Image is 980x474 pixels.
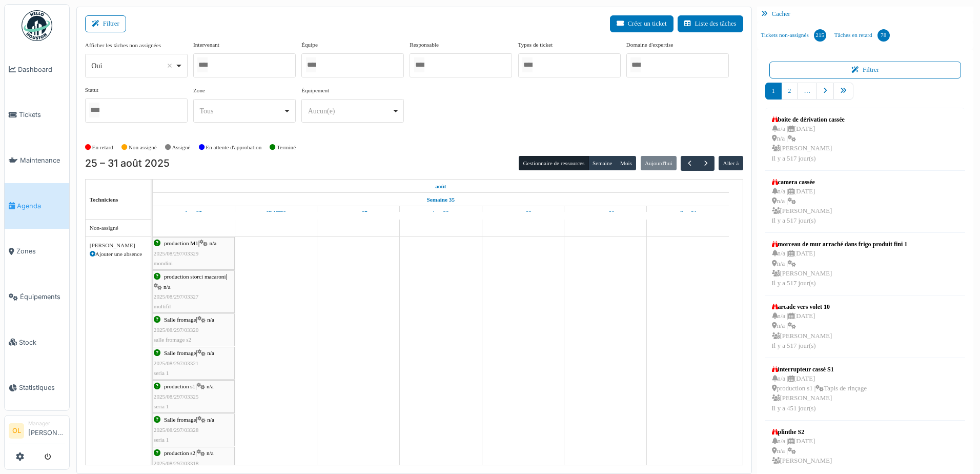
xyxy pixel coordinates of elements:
[19,110,65,120] span: Tickets
[164,383,195,389] span: production s1
[90,224,147,232] div: Non-assigné
[301,86,329,95] label: Équipement
[164,317,196,323] span: Salle fromage
[5,229,69,274] a: Zones
[129,143,157,152] label: Non assigné
[28,420,65,442] li: [PERSON_NAME]
[154,239,234,268] div: |
[5,274,69,320] a: Équipements
[347,207,370,220] a: 27 août 2025
[430,207,452,220] a: 28 août 2025
[698,156,714,171] button: Suivant
[183,207,205,220] a: 25 août 2025
[5,183,69,229] a: Agenda
[797,83,817,100] a: …
[769,300,835,353] a: arcade vers volet 10 n/a |[DATE] n/a | [PERSON_NAME]Il y a 517 jour(s)
[772,427,832,437] div: plinthe S2
[85,157,170,170] h2: 25 – 31 août 2025
[626,41,673,49] label: Domaine d'expertise
[90,196,118,203] span: Techniciens
[772,124,845,164] div: n/a | [DATE] n/a | [PERSON_NAME] Il y a 517 jour(s)
[91,61,175,71] div: Oui
[772,365,867,374] div: interrupteur cassé S1
[197,57,208,72] input: Tous
[433,180,448,193] a: 25 août 2025
[164,284,171,290] span: n/a
[154,382,234,411] div: |
[781,83,798,100] a: 2
[19,338,65,347] span: Stock
[877,29,890,42] div: 78
[154,337,191,343] span: salle fromage s2
[164,350,196,356] span: Salle fromage
[154,360,199,366] span: 2025/08/297/03321
[594,207,617,220] a: 30 août 2025
[277,143,296,152] label: Terminé
[630,57,641,72] input: Tous
[193,86,205,95] label: Zone
[207,350,214,356] span: n/a
[18,65,65,74] span: Dashboard
[5,92,69,138] a: Tickets
[306,57,316,72] input: Tous
[641,156,677,170] button: Aujourd'hui
[5,320,69,365] a: Stock
[164,417,196,423] span: Salle fromage
[16,246,65,256] span: Zones
[20,292,65,302] span: Équipements
[85,15,126,32] button: Filtrer
[154,272,234,311] div: |
[769,362,869,416] a: interrupteur cassé S1 n/a |[DATE] production s1 |Tapis de rinçage [PERSON_NAME]Il y a 451 jour(s)
[154,403,169,409] span: seria 1
[757,22,830,49] a: Tickets non-assignés
[199,106,283,116] div: Tous
[154,415,234,445] div: |
[207,317,214,323] span: n/a
[772,177,832,187] div: camera cassée
[172,143,191,152] label: Assigné
[678,15,743,32] button: Liste des tâches
[681,156,698,171] button: Précédent
[772,311,832,351] div: n/a | [DATE] n/a | [PERSON_NAME] Il y a 517 jour(s)
[28,420,65,427] div: Manager
[830,22,894,49] a: Tâches en retard
[5,365,69,411] a: Statistiques
[765,83,966,108] nav: pager
[5,47,69,92] a: Dashboard
[676,207,699,220] a: 31 août 2025
[765,83,782,100] a: 1
[772,115,845,124] div: boite de dérivation cassée
[9,423,24,439] li: OL
[588,156,617,170] button: Semaine
[512,207,535,220] a: 29 août 2025
[5,137,69,183] a: Maintenance
[772,240,908,249] div: morceau de mur arraché dans frigo produit fini 1
[207,383,214,389] span: n/a
[769,62,962,78] button: Filtrer
[154,460,199,466] span: 2025/08/297/03318
[207,417,214,423] span: n/a
[616,156,637,170] button: Mois
[89,103,99,117] input: Tous
[769,237,910,291] a: morceau de mur arraché dans frigo produit fini 1 n/a |[DATE] n/a | [PERSON_NAME]Il y a 517 jour(s)
[154,437,169,443] span: seria 1
[772,374,867,413] div: n/a | [DATE] production s1 | Tapis de rinçage [PERSON_NAME] Il y a 451 jour(s)
[193,41,219,49] label: Intervenant
[410,41,439,49] label: Responsable
[154,315,234,345] div: |
[424,193,457,206] a: Semaine 35
[154,260,173,266] span: mondini
[90,241,147,250] div: [PERSON_NAME]
[154,327,199,333] span: 2025/08/297/03320
[165,61,175,71] button: Remove item: 'yes'
[154,393,199,400] span: 2025/08/297/03325
[769,112,847,166] a: boite de dérivation cassée n/a |[DATE] n/a | [PERSON_NAME]Il y a 517 jour(s)
[9,420,65,444] a: OL Manager[PERSON_NAME]
[22,10,52,41] img: Badge_color-CXgf-gQk.svg
[206,143,261,152] label: En attente d'approbation
[308,106,392,116] div: Aucun(e)
[522,57,533,72] input: Tous
[519,156,588,170] button: Gestionnaire de ressources
[92,143,113,152] label: En retard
